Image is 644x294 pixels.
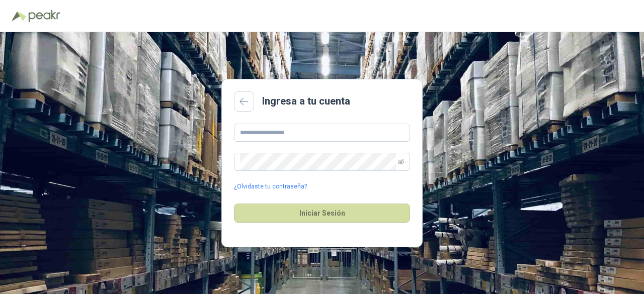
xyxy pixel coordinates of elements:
[262,93,350,109] h2: Ingresa a tu cuenta
[398,159,404,165] span: eye-invisible
[234,204,410,223] button: Iniciar Sesión
[28,10,60,22] img: Peakr
[12,11,26,21] img: Logo
[234,182,307,191] a: ¿Olvidaste tu contraseña?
